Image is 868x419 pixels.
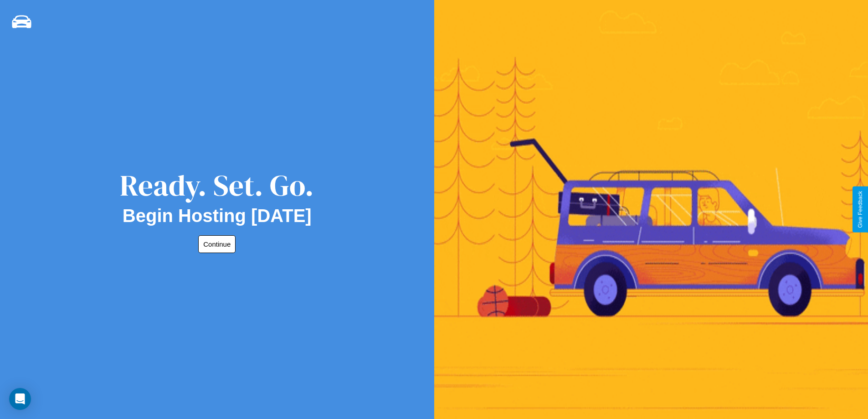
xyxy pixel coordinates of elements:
button: Continue [198,235,236,253]
div: Open Intercom Messenger [9,388,31,410]
div: Ready. Set. Go. [120,165,314,206]
h2: Begin Hosting [DATE] [123,206,312,226]
div: Give Feedback [857,191,863,228]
